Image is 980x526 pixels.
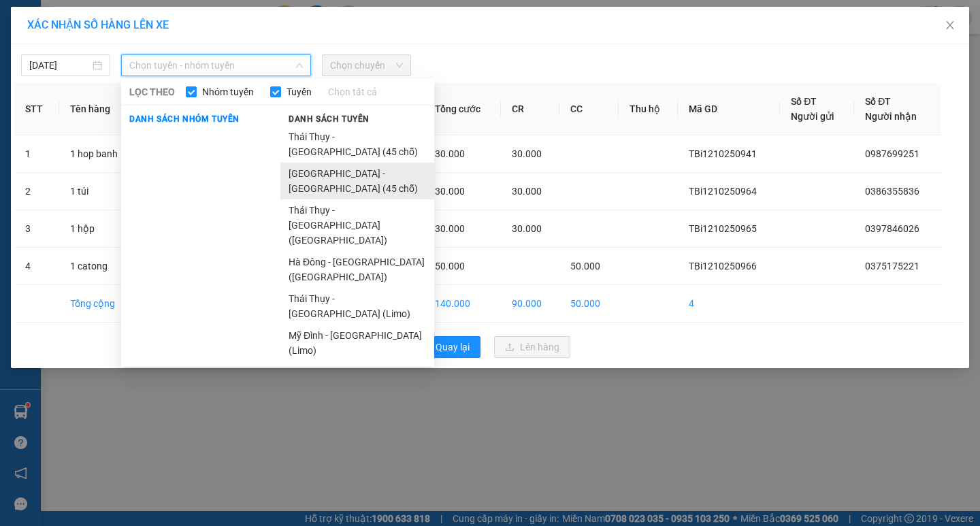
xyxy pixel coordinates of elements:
[42,92,106,103] span: -
[501,83,559,135] th: CR
[328,84,377,99] a: Chọn tất cả
[280,199,434,251] li: Thái Thụy - [GEOGRAPHIC_DATA] ([GEOGRAPHIC_DATA])
[570,261,600,272] span: 50.000
[865,96,891,107] span: Số ĐT
[410,336,480,358] button: rollbackQuay lại
[39,49,167,85] span: VP [PERSON_NAME] -
[689,223,757,234] span: TBi1210250965
[295,61,304,69] span: down
[29,7,176,18] strong: CÔNG TY VẬN TẢI ĐỨC TRƯỞNG
[689,148,757,159] span: TBi1210250941
[80,20,125,30] strong: HOTLINE :
[435,148,465,159] span: 30.000
[121,113,248,125] span: Danh sách nhóm tuyến
[678,83,780,135] th: Mã GD
[39,35,43,46] span: -
[14,210,59,248] td: 3
[14,135,59,173] td: 1
[501,285,559,323] td: 90.000
[280,325,434,361] li: Mỹ Đình - [GEOGRAPHIC_DATA] (Limo)
[435,261,465,272] span: 50.000
[865,223,919,234] span: 0397846026
[129,84,175,99] span: LỌC THEO
[559,83,618,135] th: CC
[424,285,501,323] td: 140.000
[436,340,470,355] span: Quay lại
[945,20,955,31] span: close
[14,173,59,210] td: 2
[689,261,757,272] span: TBi1210250966
[280,251,434,288] li: Hà Đông - [GEOGRAPHIC_DATA] ([GEOGRAPHIC_DATA])
[791,111,834,122] span: Người gửi
[59,83,138,135] th: Tên hàng
[330,55,403,76] span: Chọn chuyến
[931,7,969,45] button: Close
[865,148,919,159] span: 0987699251
[424,83,501,135] th: Tổng cước
[59,285,138,323] td: Tổng cộng
[14,83,59,135] th: STT
[10,55,24,65] span: Gửi
[280,163,434,199] li: [GEOGRAPHIC_DATA] - [GEOGRAPHIC_DATA] (45 chỗ)
[865,111,917,122] span: Người nhận
[865,261,919,272] span: 0375175221
[678,285,780,323] td: 4
[512,186,542,197] span: 30.000
[39,49,167,85] span: 14 [PERSON_NAME], [PERSON_NAME]
[791,96,817,107] span: Số ĐT
[14,248,59,285] td: 4
[59,135,138,173] td: 1 hop banh
[27,18,169,31] span: XÁC NHẬN SỐ HÀNG LÊN XE
[512,148,542,159] span: 30.000
[59,210,138,248] td: 1 hộp
[865,186,919,197] span: 0386355836
[129,55,303,76] span: Chọn tuyến - nhóm tuyến
[280,126,434,163] li: Thái Thụy - [GEOGRAPHIC_DATA] (45 chỗ)
[197,84,259,99] span: Nhóm tuyến
[280,113,378,125] span: Danh sách tuyến
[435,223,465,234] span: 30.000
[689,186,757,197] span: TBi1210250964
[435,186,465,197] span: 30.000
[619,83,679,135] th: Thu hộ
[281,84,317,99] span: Tuyến
[59,173,138,210] td: 1 túi
[59,248,138,285] td: 1 catong
[280,288,434,325] li: Thái Thụy - [GEOGRAPHIC_DATA] (Limo)
[29,58,90,73] input: 12/10/2025
[512,223,542,234] span: 30.000
[46,92,106,103] span: 0375175221
[494,336,570,358] button: uploadLên hàng
[559,285,618,323] td: 50.000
